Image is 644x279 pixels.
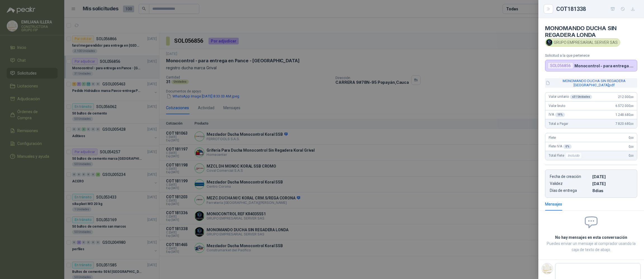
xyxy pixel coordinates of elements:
div: Incluido [565,152,582,159]
p: [DATE] [592,174,633,179]
h4: MONOMANDO DUCHA SIN REGADERA LONDA [545,25,637,38]
h2: No hay mensajes en esta conversación [545,234,637,240]
p: 8 dias [592,188,633,193]
div: 19 % [555,113,565,117]
span: 0 [629,154,634,158]
button: Close [545,6,552,12]
span: ,00 [630,113,634,116]
img: Company Logo [546,39,552,46]
button: MONOMANDO DUCHA SIN REGADERA [GEOGRAPHIC_DATA]pdf [545,78,637,88]
div: 0 % [563,144,572,149]
span: Total Flete [549,152,583,159]
img: Company Logo [542,263,553,274]
span: ,00 [630,145,634,148]
span: Flete [549,136,556,140]
span: ,00 [630,104,634,108]
div: Mensajes [545,201,562,207]
div: COT181338 [556,4,637,13]
p: Fecha de creación [550,174,590,179]
span: Valor unitario [549,95,592,99]
p: Puedes enviar un mensaje al comprador usando la caja de texto de abajo. [545,240,637,253]
span: 6.572.000 [615,104,634,108]
span: 0 [629,136,634,140]
span: ,00 [630,122,634,125]
span: ,00 [630,96,634,99]
span: Flete IVA [549,144,572,149]
span: ,00 [630,136,634,139]
div: x 31 Unidades [570,95,592,99]
p: Días de entrega [550,188,590,193]
span: 212.000 [618,95,634,99]
p: Monocontrol - para entrega en Pance - [GEOGRAPHIC_DATA] [574,63,635,68]
span: Valor bruto [549,104,565,108]
span: 0 [629,145,634,149]
span: IVA [549,113,565,117]
p: [DATE] [592,181,633,186]
span: 7.820.680 [615,122,634,126]
span: 1.248.680 [615,113,634,117]
div: GRUPO EMPRESARIAL SERVER SAS [545,38,620,47]
p: Validez [550,181,590,186]
p: Solicitud a la que pertenece [545,53,637,58]
span: Total a Pagar [549,122,568,126]
span: ,00 [630,154,634,157]
div: SOL056856 [548,62,573,69]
